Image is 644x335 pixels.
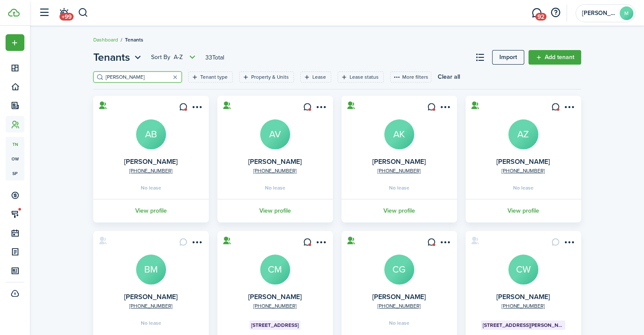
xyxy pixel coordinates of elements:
[502,167,545,175] a: [PHONE_NUMBER]
[251,73,289,81] filter-tag-label: Property & Units
[384,255,414,285] a: CG
[377,167,421,175] a: [PHONE_NUMBER]
[151,52,198,62] button: Sort byA-Z
[502,302,545,310] a: [PHONE_NUMBER]
[104,73,179,81] input: Search here...
[200,73,228,81] filter-tag-label: Tenant type
[314,238,328,249] button: Open menu
[136,255,166,285] a: BM
[438,238,452,249] button: Open menu
[528,50,581,65] a: Add tenant
[93,50,143,65] button: Tenants
[377,302,421,310] a: [PHONE_NUMBER]
[582,10,616,16] span: Monica
[36,5,52,21] button: Open sidebar
[6,34,24,51] button: Open menu
[620,6,633,20] avatar-text: M
[389,185,410,190] span: No lease
[312,73,326,81] filter-tag-label: Lease
[141,185,161,190] span: No lease
[239,71,294,83] filter-tag: Open filter
[151,53,174,62] span: Sort by
[141,320,161,326] span: No lease
[125,36,143,44] span: Tenants
[438,71,460,83] button: Clear all
[8,9,20,17] img: TenantCloud
[129,302,172,310] a: [PHONE_NUMBER]
[253,167,297,175] a: [PHONE_NUMBER]
[59,13,74,21] span: +99
[260,255,290,285] a: CM
[56,2,72,24] a: Notifications
[188,71,233,83] filter-tag: Open filter
[124,157,178,166] a: [PERSON_NAME]
[314,103,328,114] button: Open menu
[124,292,178,302] a: [PERSON_NAME]
[340,199,458,222] a: View profile
[190,103,204,114] button: Open menu
[93,36,118,44] a: Dashboard
[496,292,550,302] a: [PERSON_NAME]
[93,50,130,65] span: Tenants
[384,119,414,149] a: AK
[6,166,24,181] a: sp
[496,157,550,166] a: [PERSON_NAME]
[136,119,166,149] a: AB
[265,185,285,190] span: No lease
[253,302,297,310] a: [PHONE_NUMBER]
[216,199,334,222] a: View profile
[492,50,524,65] a: Import
[169,71,181,83] button: Clear search
[548,6,563,20] button: Open resource center
[248,292,302,302] a: [PERSON_NAME]
[562,238,576,249] button: Open menu
[389,320,410,326] span: No lease
[338,71,384,83] filter-tag: Open filter
[483,321,564,329] span: [STREET_ADDRESS][PERSON_NAME]
[508,119,538,149] a: AZ
[251,321,299,329] span: [STREET_ADDRESS]
[151,52,198,62] button: Open menu
[92,199,210,222] a: View profile
[6,137,24,151] a: tn
[205,53,224,62] header-page-total: 33 Total
[350,73,379,81] filter-tag-label: Lease status
[528,2,545,24] a: Messaging
[390,71,431,83] button: More filters
[438,103,452,114] button: Open menu
[93,50,143,65] button: Open menu
[464,199,582,222] a: View profile
[372,292,426,302] a: [PERSON_NAME]
[6,151,24,166] a: ow
[535,13,546,21] span: 92
[260,119,290,149] a: AV
[562,103,576,114] button: Open menu
[78,6,89,20] button: Search
[190,238,204,249] button: Open menu
[300,71,331,83] filter-tag: Open filter
[248,157,302,166] a: [PERSON_NAME]
[508,255,538,285] a: CW
[372,157,426,166] a: [PERSON_NAME]
[174,53,183,62] span: A-Z
[129,167,172,175] a: [PHONE_NUMBER]
[513,185,534,190] span: No lease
